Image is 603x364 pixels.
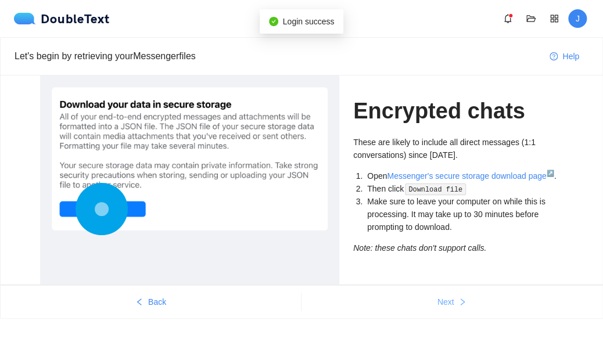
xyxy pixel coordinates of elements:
sup: ↗ [547,170,554,176]
i: Note: these chats don't support calls. [353,243,486,253]
button: leftBack [1,293,301,311]
span: folder-open [522,14,540,23]
div: DoubleText [14,13,110,24]
span: Help [562,50,579,63]
li: Make sure to leave your computer on while this is processing. It may take up to 30 minutes before... [365,195,563,233]
span: check-circle [269,17,278,26]
p: These are likely to include all direct messages (1:1 conversations) since [DATE]. [353,136,563,161]
span: left [135,298,143,307]
img: logo [14,13,41,24]
button: appstore [545,9,563,28]
button: bell [498,9,517,28]
button: question-circleHelp [540,47,588,66]
span: bell [499,14,516,23]
button: Nextright [301,293,602,311]
a: Messenger's secure storage download page↗ [387,171,554,181]
h1: Encrypted chats [353,98,563,125]
a: logoDoubleText [14,13,110,24]
span: Back [148,295,166,308]
span: appstore [545,14,563,23]
span: Next [437,295,454,308]
div: Let's begin by retrieving your Messenger files [15,49,540,63]
span: question-circle [550,52,558,62]
li: Then click [365,182,563,196]
li: Open . [365,170,563,182]
button: folder-open [522,9,540,28]
span: Login success [283,17,335,26]
span: right [458,298,466,307]
span: J [576,9,580,28]
code: Download file [405,183,465,195]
